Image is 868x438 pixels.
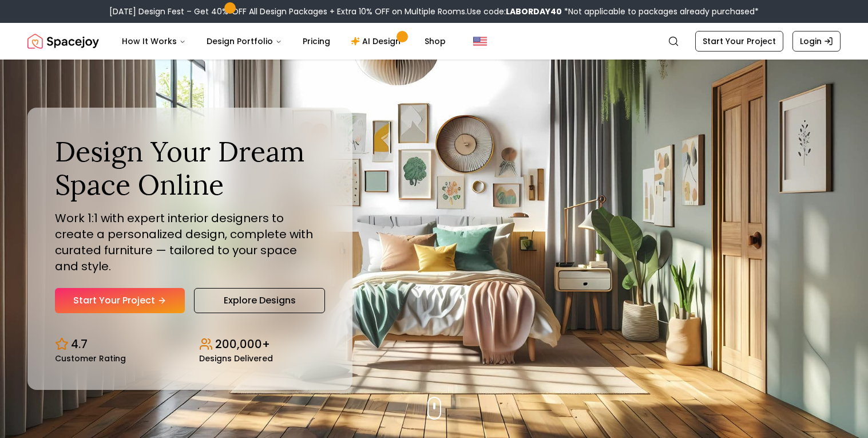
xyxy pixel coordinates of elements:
h1: Design Your Dream Space Online [55,135,325,201]
small: Customer Rating [55,354,126,362]
p: 4.7 [71,336,88,352]
a: Spacejoy [27,30,99,53]
a: Shop [415,30,455,53]
div: [DATE] Design Fest – Get 40% OFF All Design Packages + Extra 10% OFF on Multiple Rooms. [109,6,759,17]
a: AI Design [342,30,413,53]
button: How It Works [113,30,195,53]
nav: Main [113,30,455,53]
p: Work 1:1 with expert interior designers to create a personalized design, complete with curated fu... [55,210,325,274]
a: Pricing [294,30,339,53]
a: Explore Designs [194,288,325,313]
a: Start Your Project [55,288,185,313]
div: Design stats [55,327,325,362]
small: Designs Delivered [199,354,273,362]
span: *Not applicable to packages already purchased* [562,6,759,17]
a: Login [792,31,841,52]
button: Design Portfolio [197,30,291,53]
p: 200,000+ [215,336,270,352]
b: LABORDAY40 [506,6,562,17]
img: Spacejoy Logo [27,30,99,53]
nav: Global [27,23,841,60]
span: Use code: [467,6,562,17]
img: United States [473,34,487,48]
a: Start Your Project [695,31,783,52]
